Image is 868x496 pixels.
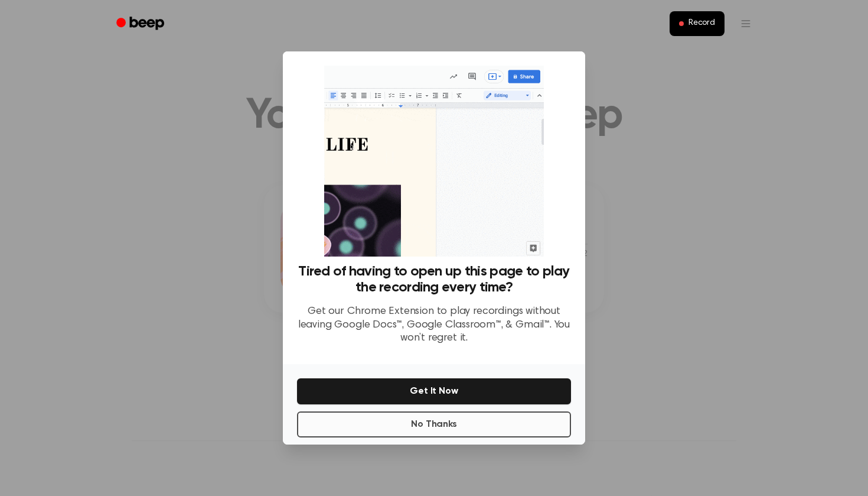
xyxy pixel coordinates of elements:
[297,305,571,345] p: Get our Chrome Extension to play recordings without leaving Google Docs™, Google Classroom™, & Gm...
[297,264,571,296] h3: Tired of having to open up this page to play the recording every time?
[108,12,175,35] a: Beep
[297,411,571,437] button: No Thanks
[324,66,543,257] img: Beep extension in action
[688,18,715,29] span: Record
[732,9,760,38] button: Open menu
[297,378,571,404] button: Get It Now
[670,11,725,36] button: Record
